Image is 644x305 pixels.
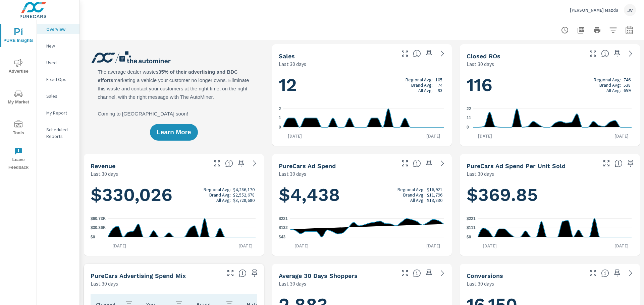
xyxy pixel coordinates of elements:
[279,216,288,221] text: $221
[399,48,410,59] button: Make Fullscreen
[283,133,307,139] p: [DATE]
[614,159,623,167] span: Average cost of advertising per each vehicle sold at the dealer over the selected date range. The...
[279,106,281,111] text: 2
[249,268,260,279] span: Save this to your personalized report
[279,235,285,239] text: $43
[411,82,433,88] p: Brand Avg:
[279,226,288,230] text: $132
[437,158,448,169] a: See more details in report
[399,158,410,169] button: Make Fullscreen
[46,109,74,116] p: My Report
[91,235,95,239] text: $0
[91,170,118,178] p: Last 30 days
[406,77,433,82] p: Regional Avg:
[37,41,79,51] div: New
[225,159,233,167] span: Total sales revenue over the selected date range. [Source: This data is sourced from the dealer’s...
[279,170,306,178] p: Last 30 days
[467,170,494,178] p: Last 30 days
[46,76,74,83] p: Fixed Ops
[467,280,494,288] p: Last 30 days
[91,280,118,288] p: Last 30 days
[225,268,236,279] button: Make Fullscreen
[279,183,445,206] h1: $4,438
[91,226,106,230] text: $30.36K
[2,147,35,171] span: Leave Feedback
[424,48,434,59] span: Save this to your personalized report
[599,82,621,88] p: Brand Avg:
[467,235,471,239] text: $0
[438,82,442,88] p: 74
[467,183,633,206] h1: $369.85
[612,268,623,279] span: Save this to your personalized report
[467,74,633,96] h1: 116
[438,88,442,93] p: 93
[624,88,631,93] p: 659
[435,77,442,82] p: 105
[157,129,191,135] span: Learn More
[570,7,619,13] p: [PERSON_NAME] Mazda
[279,280,306,288] p: Last 30 days
[467,60,494,68] p: Last 30 days
[606,23,620,37] button: Apply Filters
[46,126,74,140] p: Scheduled Reports
[601,50,609,58] span: Number of Repair Orders Closed by the selected dealership group over the selected time range. [So...
[467,106,471,111] text: 22
[279,162,336,169] h5: PureCars Ad Spend
[233,198,255,203] p: $3,728,680
[473,133,497,139] p: [DATE]
[427,187,442,192] p: $16,921
[37,58,79,68] div: Used
[467,216,476,221] text: $221
[249,158,260,169] a: See more details in report
[418,88,433,93] p: All Avg:
[234,242,257,249] p: [DATE]
[233,187,255,192] p: $4,286,170
[204,187,231,192] p: Regional Avg:
[610,242,633,249] p: [DATE]
[279,60,306,68] p: Last 30 days
[212,158,222,169] button: Make Fullscreen
[37,74,79,84] div: Fixed Ops
[236,158,247,169] span: Save this to your personalized report
[612,48,623,59] span: Save this to your personalized report
[478,242,501,249] p: [DATE]
[624,77,631,82] p: 746
[606,88,621,93] p: All Avg:
[46,26,74,32] p: Overview
[437,268,448,279] a: See more details in report
[209,192,231,198] p: Brand Avg:
[37,91,79,101] div: Sales
[46,59,74,66] p: Used
[91,183,257,206] h1: $330,026
[624,82,631,88] p: 538
[601,269,609,277] span: The number of dealer-specified goals completed by a visitor. [Source: This data is provided by th...
[413,269,421,277] span: A rolling 30 day total of daily Shoppers on the dealership website, averaged over the selected da...
[424,268,434,279] span: Save this to your personalized report
[37,24,79,34] div: Overview
[588,48,598,59] button: Make Fullscreen
[467,225,476,230] text: $111
[238,269,247,277] span: This table looks at how you compare to the amount of budget you spend per channel as opposed to y...
[467,162,566,169] h5: PureCars Ad Spend Per Unit Sold
[410,198,425,203] p: All Avg:
[624,4,636,16] div: JV
[279,272,358,279] h5: Average 30 Days Shoppers
[91,162,115,169] h5: Revenue
[422,242,445,249] p: [DATE]
[413,159,421,167] span: Total cost of media for all PureCars channels for the selected dealership group over the selected...
[279,125,281,130] text: 0
[413,50,421,58] span: Number of vehicles sold by the dealership over the selected date range. [Source: This data is sou...
[2,121,35,137] span: Tools
[590,23,604,37] button: Print Report
[397,187,425,192] p: Regional Avg:
[233,192,255,198] p: $2,552,678
[424,158,434,169] span: Save this to your personalized report
[108,242,131,249] p: [DATE]
[46,93,74,99] p: Sales
[290,242,313,249] p: [DATE]
[467,125,469,130] text: 0
[279,53,295,60] h5: Sales
[2,28,35,45] span: PURE Insights
[150,124,198,141] button: Learn More
[625,158,636,169] span: Save this to your personalized report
